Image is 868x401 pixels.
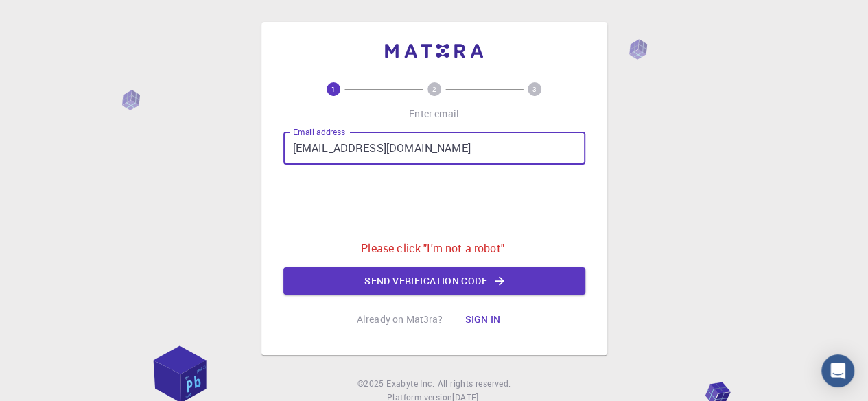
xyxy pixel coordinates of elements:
[386,378,434,389] span: Exabyte Inc.
[357,313,443,326] p: Already on Mat3ra?
[361,240,507,256] p: Please click "I'm not a robot".
[357,377,386,391] span: © 2025
[283,267,585,295] button: Send verification code
[532,84,537,94] text: 3
[437,377,511,391] span: All rights reserved.
[330,175,539,229] iframe: reCAPTCHA
[331,84,336,94] text: 1
[409,107,459,121] p: Enter email
[432,84,436,94] text: 2
[386,377,434,391] a: Exabyte Inc.
[293,126,345,138] label: Email address
[821,354,854,387] div: Open Intercom Messenger
[454,306,511,333] button: Sign in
